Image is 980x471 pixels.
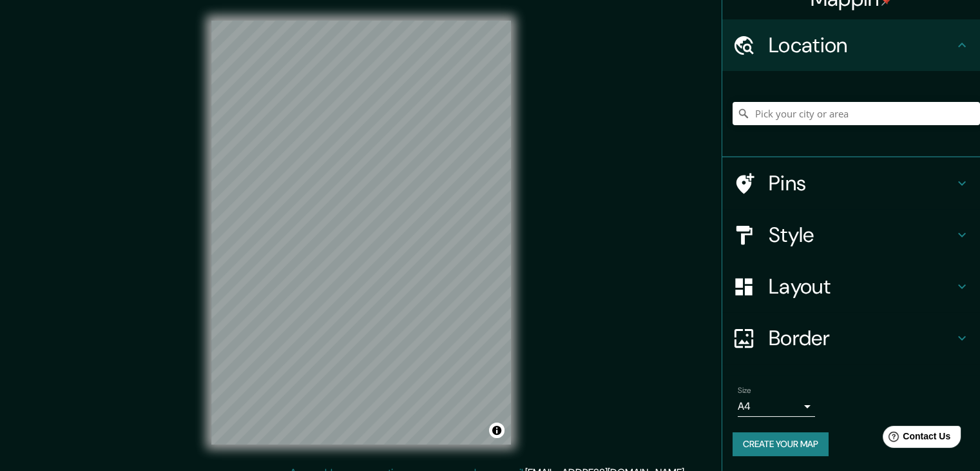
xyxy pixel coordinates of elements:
div: Border [722,312,980,364]
h4: Border [769,325,954,351]
div: Location [722,19,980,71]
button: Toggle attribution [489,423,504,438]
iframe: Help widget launcher [865,421,966,457]
h4: Location [769,32,954,58]
div: Style [722,209,980,261]
h4: Style [769,222,954,248]
div: A4 [738,396,815,417]
input: Pick your city or area [733,102,980,125]
label: Size [738,385,751,396]
h4: Pins [769,170,954,196]
button: Create your map [733,432,829,456]
canvas: Map [211,21,511,445]
h4: Layout [769,274,954,299]
div: Layout [722,261,980,312]
div: Pins [722,157,980,209]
